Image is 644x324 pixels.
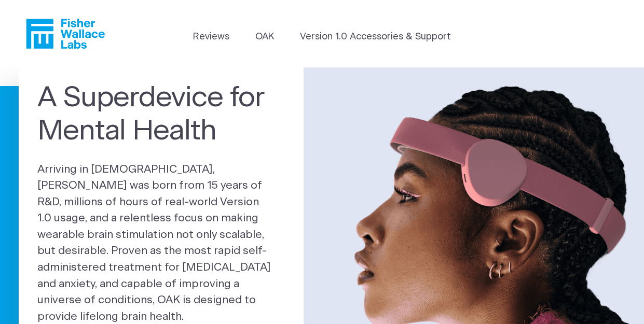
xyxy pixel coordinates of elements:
[300,30,451,44] a: Version 1.0 Accessories & Support
[37,81,285,147] h1: A Superdevice for Mental Health
[255,30,274,44] a: OAK
[193,30,229,44] a: Reviews
[26,19,105,49] a: Fisher Wallace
